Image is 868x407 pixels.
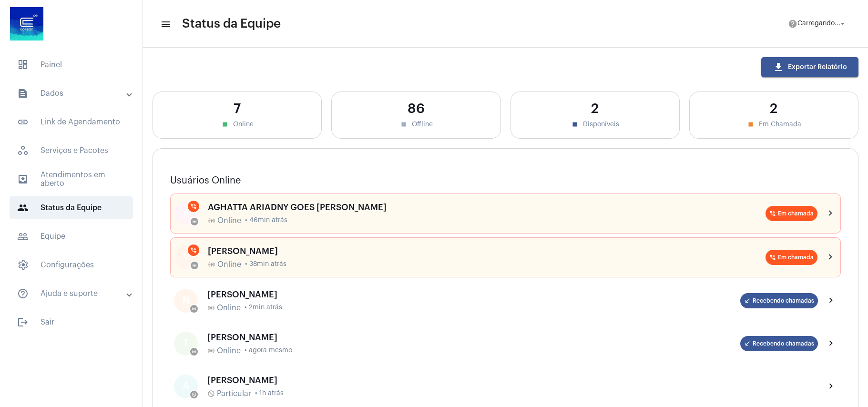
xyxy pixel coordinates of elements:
h3: Usuários Online [170,175,841,186]
mat-icon: phone_in_talk [190,203,197,210]
div: AGHATTA ARIADNY GOES [PERSON_NAME] [208,203,766,212]
span: Online [217,346,241,355]
mat-icon: sidenav icon [160,19,170,30]
mat-icon: chevron_right [826,338,837,349]
div: A [174,375,198,398]
span: sidenav icon [17,145,29,156]
mat-icon: sidenav icon [17,173,29,185]
mat-icon: chevron_right [826,295,837,306]
span: Link de Agendamento [10,111,133,133]
mat-icon: sidenav icon [17,116,29,128]
mat-expansion-panel-header: sidenav iconAjuda e suporte [6,282,143,305]
mat-chip: Recebendo chamadas [740,293,818,308]
mat-icon: phone_in_talk [190,247,197,254]
span: • 2min atrás [245,304,282,311]
mat-icon: online_prediction [192,263,197,268]
mat-panel-title: Dados [17,88,127,99]
span: Sair [10,311,133,334]
div: 86 [341,102,490,116]
mat-icon: arrow_drop_down [838,20,847,28]
mat-icon: stop [221,120,229,129]
mat-icon: chevron_right [825,252,837,263]
div: Disponíveis [521,120,670,129]
div: [PERSON_NAME] [207,290,740,299]
span: Equipe [10,225,133,248]
mat-icon: sidenav icon [17,316,29,328]
div: V [174,245,198,269]
div: 2 [521,102,670,116]
mat-icon: online_prediction [208,261,215,268]
mat-icon: call_received [744,297,751,304]
mat-icon: stop [399,120,408,129]
div: [PERSON_NAME] [207,333,740,342]
mat-icon: online_prediction [192,219,197,224]
span: • agora mesmo [245,347,292,354]
div: N [174,289,198,313]
img: d4669ae0-8c07-2337-4f67-34b0df7f5ae4.jpeg [8,5,46,43]
div: Online [163,120,312,129]
span: Online [217,304,241,312]
span: Serviços e Pacotes [10,139,133,162]
mat-chip: Recebendo chamadas [740,336,818,351]
div: 2 [699,102,848,116]
span: Configurações [10,254,133,276]
mat-panel-title: Ajuda e suporte [17,288,127,299]
button: Exportar Relatório [761,57,858,77]
span: sidenav icon [17,259,29,271]
mat-icon: stop [571,120,579,129]
div: T [174,332,198,356]
span: • 38min atrás [245,261,286,268]
mat-icon: stop [746,120,755,129]
div: 7 [163,102,312,116]
span: Status da Equipe [182,16,281,31]
span: • 1h atrás [255,390,284,397]
span: Painel [10,53,133,76]
button: Carregando... [782,14,853,33]
mat-icon: phone_in_talk [769,210,776,217]
mat-icon: sidenav icon [17,288,29,299]
mat-icon: online_prediction [192,349,196,354]
mat-icon: phone_in_talk [769,254,776,261]
span: Atendimentos em aberto [10,168,133,191]
mat-icon: sidenav icon [17,231,29,242]
span: Carregando... [797,20,840,27]
mat-chip: Em chamada [766,206,817,221]
mat-icon: online_prediction [207,304,215,312]
div: [PERSON_NAME] [208,246,766,256]
mat-icon: do_not_disturb [207,390,215,397]
mat-icon: online_prediction [207,347,215,355]
div: Em Chamada [699,120,848,129]
mat-icon: sidenav icon [17,88,29,99]
span: Particular [217,389,251,398]
mat-icon: online_prediction [192,306,196,311]
mat-expansion-panel-header: sidenav iconDados [6,82,143,105]
span: Online [217,260,241,269]
mat-icon: chevron_right [825,208,837,219]
mat-icon: sidenav icon [17,202,29,214]
mat-icon: help [788,19,797,29]
span: sidenav icon [17,59,29,71]
mat-icon: call_received [744,340,751,347]
span: Exportar Relatório [773,64,847,71]
mat-icon: chevron_right [826,381,837,392]
div: Offline [341,120,490,129]
div: A [174,202,198,225]
span: Online [217,216,241,225]
span: Status da Equipe [10,196,133,219]
mat-icon: download [773,61,784,73]
mat-chip: Em chamada [766,250,817,265]
span: • 46min atrás [245,217,287,224]
mat-icon: do_not_disturb [192,392,196,397]
mat-icon: online_prediction [208,217,215,224]
div: [PERSON_NAME] [207,376,818,385]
